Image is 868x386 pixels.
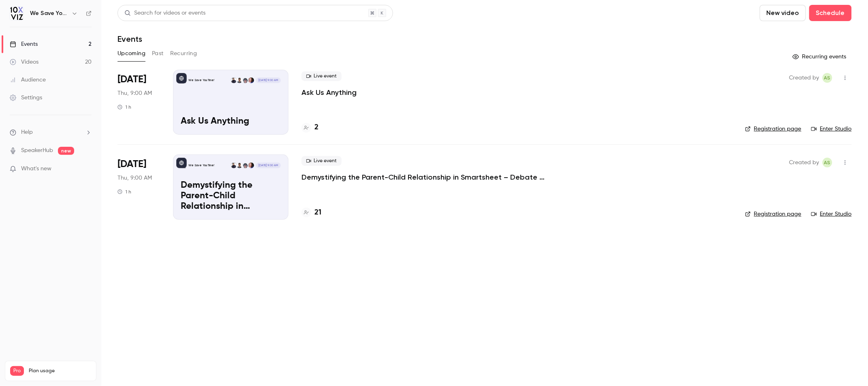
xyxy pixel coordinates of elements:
[173,154,289,219] a: Demystifying the Parent-Child Relationship in Smartsheet – Debate at the Dinner Table We Save You...
[21,165,51,173] span: What's new
[21,128,33,137] span: Help
[248,77,254,83] img: Jennifer Jones
[301,156,342,166] span: Live event
[811,125,852,133] a: Enter Studio
[745,125,802,133] a: Registration page
[824,158,831,167] span: AS
[30,9,68,17] h6: We Save You Time!
[745,210,802,218] a: Registration page
[10,94,42,102] div: Settings
[118,89,152,97] span: Thu, 9:00 AM
[10,40,38,48] div: Events
[301,88,357,97] a: Ask Us Anything
[118,47,145,60] button: Upcoming
[314,207,321,218] h4: 21
[181,180,281,212] p: Demystifying the Parent-Child Relationship in Smartsheet – Debate at the Dinner Table
[823,158,832,167] span: Ashley Sage
[789,73,819,83] span: Created by
[188,163,214,167] p: We Save You Time!
[173,70,289,135] a: Ask Us AnythingWe Save You Time!Jennifer JonesDansong WangAyelet WeinerDustin Wise[DATE] 9:00 AMA...
[248,163,254,168] img: Jennifer Jones
[10,7,23,20] img: We Save You Time!
[242,77,248,83] img: Dansong Wang
[231,77,237,83] img: Dustin Wise
[118,34,142,44] h1: Events
[124,9,205,17] div: Search for videos or events
[10,128,92,137] li: help-dropdown-opener
[811,210,852,218] a: Enter Studio
[181,116,281,127] p: Ask Us Anything
[256,77,280,83] span: [DATE] 9:00 AM
[58,147,74,155] span: new
[118,174,152,182] span: Thu, 9:00 AM
[242,163,248,168] img: Dansong Wang
[118,70,160,135] div: Aug 21 Thu, 9:00 AM (America/Denver)
[118,189,131,195] div: 1 h
[809,5,852,21] button: Schedule
[301,122,319,133] a: 2
[301,172,545,182] a: Demystifying the Parent-Child Relationship in Smartsheet – Debate at the Dinner Table
[118,104,131,110] div: 1 h
[152,47,164,60] button: Past
[21,146,53,155] a: SpeakerHub
[118,73,146,86] span: [DATE]
[789,158,819,167] span: Created by
[301,71,342,81] span: Live event
[118,158,146,171] span: [DATE]
[760,5,806,21] button: New video
[29,368,91,374] span: Plan usage
[314,122,319,133] h4: 2
[237,163,242,168] img: Ayelet Weiner
[118,154,160,219] div: Sep 4 Thu, 9:00 AM (America/Denver)
[170,47,197,60] button: Recurring
[789,50,852,63] button: Recurring events
[824,73,831,83] span: AS
[10,76,46,84] div: Audience
[301,207,321,218] a: 21
[188,78,214,82] p: We Save You Time!
[237,77,242,83] img: Ayelet Weiner
[82,165,92,173] iframe: Noticeable Trigger
[231,163,237,168] img: Dustin Wise
[10,58,38,66] div: Videos
[10,366,24,376] span: Pro
[823,73,832,83] span: Ashley Sage
[256,163,280,168] span: [DATE] 9:00 AM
